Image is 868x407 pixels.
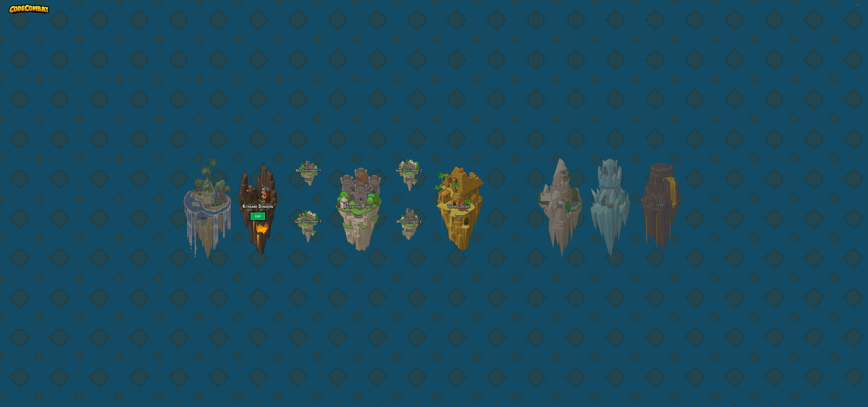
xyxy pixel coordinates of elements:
[434,214,484,218] h3: Locked
[243,203,273,210] span: Kithgard Dungeon
[333,214,384,218] h3: Locked
[448,203,471,210] span: Sarven Desert
[283,178,333,181] h4: Locked
[250,211,266,221] a: Play
[344,203,373,210] span: Backwoods Forest
[856,4,859,5] button: Adjust volume
[396,219,421,224] span: Web Development 2
[295,219,321,224] span: Game Development 1
[384,229,434,232] h4: Locked
[296,168,321,173] span: Web Development 1
[283,229,333,232] h4: Locked
[384,178,434,181] h4: Locked
[9,4,49,14] img: CodeCombat - Learn how to code by playing a game
[396,168,422,173] span: Game Development 2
